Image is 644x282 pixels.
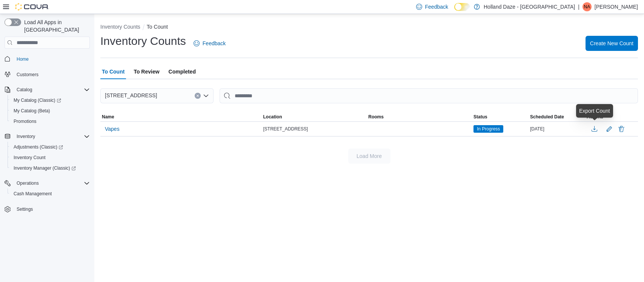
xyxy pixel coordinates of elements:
button: Settings [2,204,93,215]
span: Customers [17,72,38,78]
button: Create New Count [586,36,638,51]
span: Vapes [105,125,120,133]
button: Catalog [2,84,93,95]
span: To Review [134,64,159,79]
span: Feedback [425,3,448,11]
span: Customers [14,70,90,79]
span: Inventory [17,133,35,139]
span: Adjustments (Classic) [11,143,90,152]
span: Inventory Count [11,153,90,162]
button: My Catalog (Beta) [8,106,93,116]
h1: Inventory Counts [100,34,186,49]
span: Inventory Manager (Classic) [11,164,90,173]
button: Vapes [102,123,123,135]
button: Rooms [367,112,472,121]
span: [STREET_ADDRESS] [263,126,308,132]
button: Home [2,53,93,64]
span: NA [584,2,590,11]
input: Dark Mode [454,3,470,11]
span: Home [17,56,29,62]
span: My Catalog (Classic) [11,96,90,105]
span: Catalog [14,85,90,94]
span: [STREET_ADDRESS] [105,91,157,100]
span: In Progress [473,125,503,133]
a: Cash Management [11,189,55,198]
a: Home [14,55,32,64]
span: Operations [14,179,90,188]
div: Export Count [579,107,610,115]
a: Adjustments (Classic) [11,143,66,152]
span: Rooms [368,114,384,120]
span: Load More [357,152,382,160]
a: My Catalog (Classic) [11,96,64,105]
button: Location [262,112,367,121]
span: Inventory [14,132,90,141]
span: Create New Count [590,40,633,47]
a: Inventory Manager (Classic) [8,163,93,173]
nav: An example of EuiBreadcrumbs [100,23,638,32]
button: To Count [147,24,168,30]
button: Inventory Count [8,152,93,163]
a: Inventory Count [11,153,49,162]
a: My Catalog (Classic) [8,95,93,106]
span: My Catalog (Beta) [11,106,90,115]
span: My Catalog (Classic) [14,97,61,103]
span: Catalog [17,87,32,93]
span: Inventory Manager (Classic) [14,165,76,171]
span: Name [102,114,114,120]
p: | [578,2,579,11]
a: Feedback [191,36,229,51]
button: Scheduled Date [529,112,585,121]
div: [DATE] [529,124,585,133]
span: Inventory Count [14,155,46,161]
a: Promotions [11,117,40,126]
span: Feedback [203,40,226,47]
input: This is a search bar. After typing your query, hit enter to filter the results lower in the page. [220,88,638,103]
button: Catalog [14,85,35,94]
button: Promotions [8,116,93,127]
button: Inventory [2,131,93,142]
span: My Catalog (Beta) [14,108,50,114]
button: Open list of options [203,93,209,99]
span: Home [14,54,90,63]
span: Completed [169,64,196,79]
button: Inventory [14,132,38,141]
div: Naomi Ali [583,2,592,11]
a: Customers [14,70,41,79]
span: Promotions [11,117,90,126]
span: Cash Management [11,189,90,198]
button: Operations [2,178,93,189]
a: Adjustments (Classic) [8,142,93,152]
nav: Complex example [5,50,90,234]
p: [PERSON_NAME] [595,2,638,11]
button: Name [100,112,262,121]
span: Adjustments (Classic) [14,144,63,150]
span: Status [473,114,487,120]
a: Inventory Manager (Classic) [11,164,79,173]
span: Location [263,114,282,120]
button: Customers [2,69,93,80]
span: To Count [102,64,124,79]
button: Inventory Counts [100,24,140,30]
button: Status [472,112,529,121]
span: In Progress [477,126,500,132]
button: Load More [348,149,390,164]
span: Scheduled Date [530,114,564,120]
p: Holland Daze - [GEOGRAPHIC_DATA] [484,2,575,11]
span: Cash Management [14,191,52,197]
span: Settings [14,204,90,214]
img: Cova [15,3,49,11]
button: Operations [14,179,42,188]
a: Settings [14,205,36,214]
span: Settings [17,206,33,212]
a: My Catalog (Beta) [11,106,53,115]
button: Cash Management [8,189,93,199]
button: Edit count details [605,123,614,135]
button: Delete [617,124,626,133]
button: Clear input [195,93,201,99]
span: Promotions [14,118,37,124]
span: Load All Apps in [GEOGRAPHIC_DATA] [21,18,90,34]
span: Operations [17,180,39,186]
